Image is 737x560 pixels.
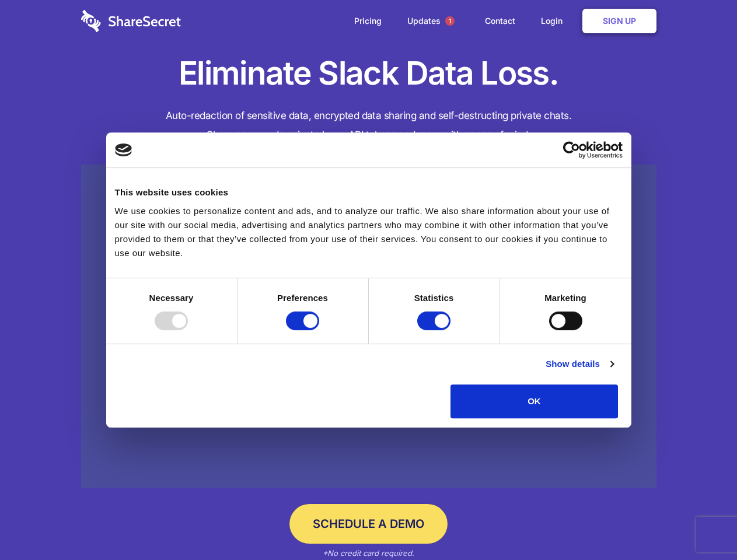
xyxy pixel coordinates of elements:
img: logo-wordmark-white-trans-d4663122ce5f474addd5e946df7df03e33cb6a1c49d2221995e7729f52c070b2.svg [81,10,181,32]
span: 1 [445,16,455,26]
a: Pricing [343,3,393,39]
strong: Marketing [544,293,586,303]
a: Login [529,3,580,39]
a: Show details [546,357,613,371]
a: Contact [473,3,527,39]
a: Sign Up [582,9,656,33]
div: This website uses cookies [115,185,623,199]
strong: Preferences [277,293,328,303]
h1: Eliminate Slack Data Loss. [81,52,656,94]
a: Usercentrics Cookiebot - opens in a new window [521,141,623,159]
strong: Statistics [414,293,454,303]
h4: Auto-redaction of sensitive data, encrypted data sharing and self-destructing private chats. Shar... [81,106,656,145]
button: OK [450,384,618,418]
strong: Necessary [149,293,194,303]
em: *No credit card required. [323,548,414,558]
a: Wistia video thumbnail [81,164,656,488]
a: Schedule a Demo [289,504,448,544]
div: We use cookies to personalize content and ads, and to analyze our traffic. We also share informat... [115,204,623,260]
img: logo [115,143,132,156]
